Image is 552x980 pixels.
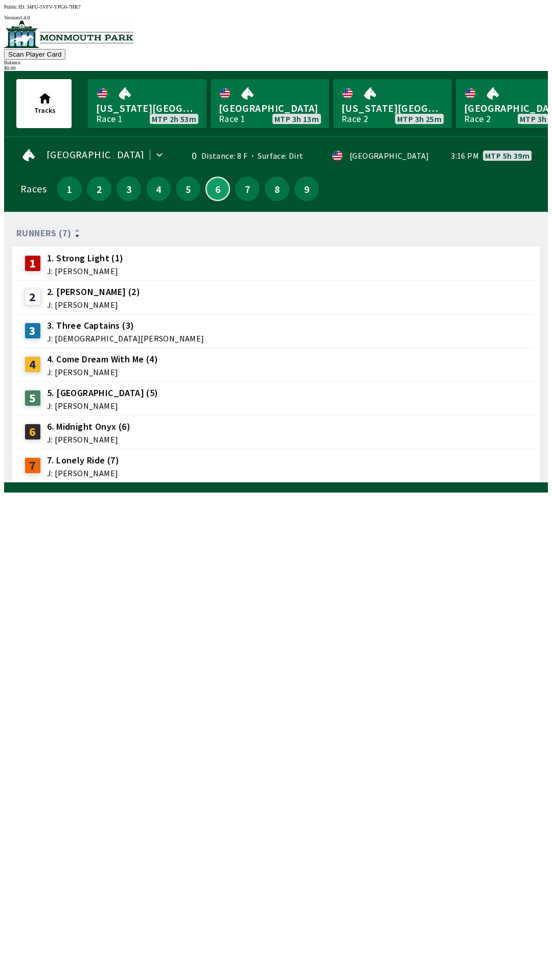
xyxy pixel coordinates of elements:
[47,285,140,299] span: 2. [PERSON_NAME] (2)
[4,65,548,71] div: $ 0.00
[96,102,198,115] span: [US_STATE][GEOGRAPHIC_DATA]
[47,435,130,444] span: J: [PERSON_NAME]
[265,177,289,201] button: 8
[219,115,245,123] div: Race 1
[4,20,133,48] img: venue logo
[25,390,41,406] div: 5
[485,152,530,160] span: MTP 5h 39m
[25,457,41,474] div: 7
[451,152,479,160] span: 3:16 PM
[20,185,47,193] div: Races
[87,177,111,201] button: 2
[47,319,204,332] span: 3. Three Captains (3)
[149,185,168,192] span: 4
[47,454,119,467] span: 7. Lonely Ride (7)
[180,152,197,160] div: 0
[341,102,444,115] span: [US_STATE][GEOGRAPHIC_DATA]
[4,60,548,65] div: Balance
[34,106,56,115] span: Tracks
[16,79,72,128] button: Tracks
[25,424,41,440] div: 6
[25,289,41,305] div: 2
[146,177,171,201] button: 4
[60,185,79,192] span: 1
[397,115,442,123] span: MTP 3h 25m
[25,323,41,339] div: 3
[25,356,41,373] div: 4
[235,177,260,201] button: 7
[119,185,139,192] span: 3
[297,185,316,192] span: 9
[47,420,130,433] span: 6. Midnight Onyx (6)
[47,402,158,410] span: J: [PERSON_NAME]
[47,469,119,477] span: J: [PERSON_NAME]
[333,79,452,128] a: [US_STATE][GEOGRAPHIC_DATA]Race 2MTP 3h 25m
[47,368,158,376] span: J: [PERSON_NAME]
[201,151,247,161] span: Distance: 8 F
[47,334,204,342] span: J: [DEMOGRAPHIC_DATA][PERSON_NAME]
[267,185,287,192] span: 8
[294,177,319,201] button: 9
[238,185,257,192] span: 7
[178,185,198,192] span: 5
[152,115,196,123] span: MTP 2h 53m
[350,152,429,160] div: [GEOGRAPHIC_DATA]
[47,301,140,309] span: J: [PERSON_NAME]
[89,185,109,192] span: 2
[205,177,230,201] button: 6
[96,115,123,123] div: Race 1
[16,228,536,238] div: Runners (7)
[4,4,548,10] div: Public ID:
[117,177,141,201] button: 3
[47,267,124,275] span: J: [PERSON_NAME]
[4,49,65,60] button: Scan Player Card
[57,177,82,201] button: 1
[341,115,368,123] div: Race 2
[274,115,319,123] span: MTP 3h 13m
[176,177,200,201] button: 5
[464,115,491,123] div: Race 2
[211,79,329,128] a: [GEOGRAPHIC_DATA]Race 1MTP 3h 13m
[88,79,206,128] a: [US_STATE][GEOGRAPHIC_DATA]Race 1MTP 2h 53m
[27,4,81,10] span: 34FU-5VFV-YPG6-7HR7
[247,151,304,161] span: Surface: Dirt
[47,252,124,265] span: 1. Strong Light (1)
[47,353,158,366] span: 4. Come Dream With Me (4)
[219,102,321,115] span: [GEOGRAPHIC_DATA]
[25,255,41,272] div: 1
[47,386,158,400] span: 5. [GEOGRAPHIC_DATA] (5)
[16,229,71,237] span: Runners (7)
[4,15,548,20] div: Version 1.4.0
[47,151,145,159] span: [GEOGRAPHIC_DATA]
